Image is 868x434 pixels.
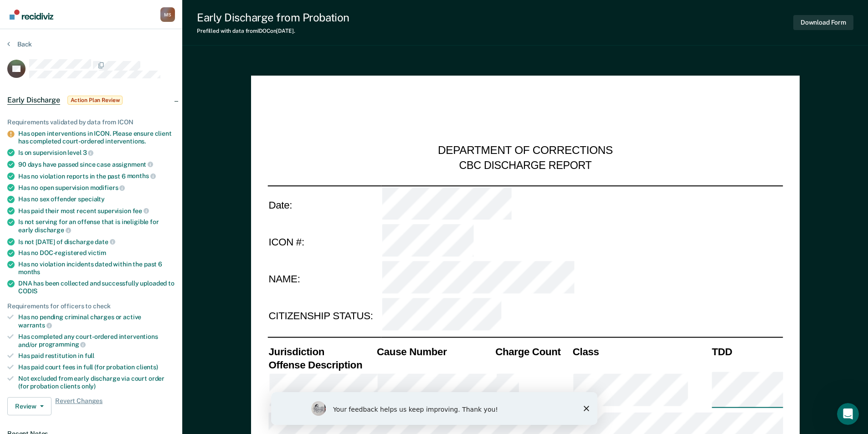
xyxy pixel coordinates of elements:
img: Recidiviz [10,10,53,20]
div: 90 days have passed since case [18,160,175,168]
div: Is not [DATE] of discharge [18,238,175,246]
td: Date: [267,185,381,223]
span: warrants [18,322,52,329]
div: DEPARTMENT OF CORRECTIONS [438,144,613,158]
th: Class [571,345,710,358]
span: discharge [35,226,71,234]
div: Prefilled with data from IDOC on [DATE] . [197,28,349,34]
span: Action Plan Review [67,96,123,105]
div: Has paid court fees in full (for probation [18,363,175,371]
th: Charge Count [494,345,572,358]
div: Requirements for officers to check [7,302,175,310]
span: assignment [112,161,153,168]
div: Has open interventions in ICON. Please ensure client has completed court-ordered interventions. [18,130,175,145]
div: Is on supervision level [18,148,175,157]
button: Profile dropdown button [160,7,175,22]
div: M S [160,7,175,22]
button: Download Form [793,15,853,30]
td: CITIZENSHIP STATUS: [267,298,381,335]
div: CBC DISCHARGE REPORT [459,158,591,172]
span: fee [133,207,149,214]
div: Not excluded from early discharge via court order (for probation clients [18,375,175,390]
div: Has no sex offender [18,195,175,203]
iframe: Intercom live chat [837,403,859,425]
span: full [85,352,94,359]
span: 3 [83,149,94,156]
div: DNA has been collected and successfully uploaded to [18,280,175,295]
button: Back [7,40,32,48]
div: Is not serving for an offense that is ineligible for early [18,218,175,234]
div: Has paid their most recent supervision [18,207,175,215]
span: programming [39,341,86,348]
div: Has no pending criminal charges or active [18,313,175,329]
div: Requirements validated by data from ICON [7,118,175,126]
span: clients) [136,363,158,371]
span: specialty [78,195,105,203]
span: victim [88,249,106,256]
div: Has no violation incidents dated within the past 6 [18,260,175,276]
span: months [127,172,156,179]
span: Early Discharge [7,96,60,105]
th: TDD [711,345,783,358]
button: Review [7,397,51,415]
div: Has completed any court-ordered interventions and/or [18,333,175,348]
div: Early Discharge from Probation [197,11,349,24]
iframe: Survey by Kim from Recidiviz [271,392,597,425]
th: Cause Number [375,345,494,358]
span: CODIS [18,287,37,295]
span: modifiers [90,184,125,191]
th: Jurisdiction [267,345,376,358]
td: ICON #: [267,223,381,260]
div: Has no open supervision [18,184,175,192]
div: Has no DOC-registered [18,249,175,257]
span: date [95,238,115,245]
td: NAME: [267,260,381,298]
th: Offense Description [267,358,376,371]
div: Has no violation reports in the past 6 [18,172,175,180]
span: months [18,268,40,276]
div: Has paid restitution in [18,352,175,360]
span: only) [82,383,96,390]
span: Revert Changes [55,397,103,415]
